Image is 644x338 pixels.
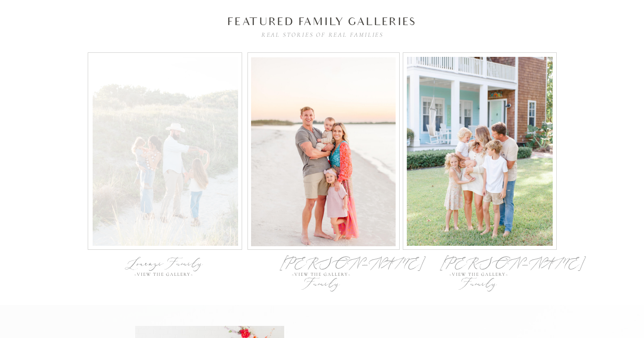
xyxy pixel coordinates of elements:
a: [PERSON_NAME] Family [440,254,520,272]
a: ~View the gallery~ [449,272,511,278]
h3: real stories of real families [255,30,390,39]
h2: featured Family galleries [185,14,459,26]
a: ~View the gallery~ [292,272,353,278]
a: Lorenzi Family [119,254,211,272]
a: ~View the gallery~ [134,272,196,278]
a: [PERSON_NAME] Family [280,254,365,272]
